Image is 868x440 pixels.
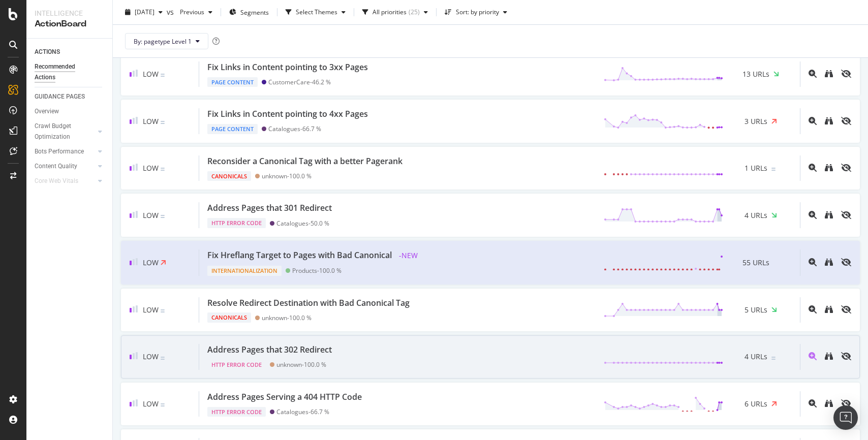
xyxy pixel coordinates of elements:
[282,4,350,20] button: Select Themes
[825,305,833,313] div: binoculars
[143,258,159,267] span: Low
[809,70,817,78] div: magnifying-glass-plus
[825,352,833,360] div: binoculars
[35,121,88,142] div: Crawl Budget Optimization
[833,405,858,430] div: Open Intercom Messenger
[143,116,159,126] span: Low
[161,357,165,360] img: Equal
[207,344,332,356] div: Address Pages that 302 Redirect
[268,125,321,133] div: Catalogues - 66.7 %
[825,211,833,219] div: binoculars
[161,168,165,171] img: Equal
[161,121,165,124] img: Equal
[143,399,159,408] span: Low
[276,361,326,368] div: unknown - 100.0 %
[176,4,216,20] button: Previous
[742,258,769,268] span: 55 URLs
[143,69,159,79] span: Low
[167,7,176,17] span: vs
[825,305,833,315] a: binoculars
[207,249,392,261] div: Fix Hreflang Target to Pages with Bad Canonical
[207,297,410,309] div: Resolve Redirect Destination with Bad Canonical Tag
[125,33,208,49] button: By: pagetype Level 1
[161,309,165,312] img: Equal
[161,215,165,218] img: Equal
[825,258,833,266] div: binoculars
[35,8,104,18] div: Intelligence
[825,70,833,78] div: binoculars
[841,117,851,125] div: eye-slash
[225,4,273,20] button: Segments
[825,258,833,267] a: binoculars
[207,218,266,228] div: HTTP Error Code
[809,399,817,407] div: magnifying-glass-plus
[825,399,833,408] a: binoculars
[841,352,851,360] div: eye-slash
[143,210,159,220] span: Low
[825,399,833,407] div: binoculars
[207,266,282,276] div: Internationalization
[35,61,105,83] a: Recommended Actions
[262,314,312,322] div: unknown - 100.0 %
[825,163,833,173] a: binoculars
[809,164,817,172] div: magnifying-glass-plus
[161,403,165,406] img: Equal
[825,352,833,361] a: binoculars
[35,47,105,57] a: ACTIONS
[825,117,833,125] div: binoculars
[825,69,833,79] a: binoculars
[276,408,329,416] div: Catalogues - 66.7 %
[143,305,159,315] span: Low
[745,163,767,173] span: 1 URLs
[373,9,407,15] div: All priorities
[35,91,105,102] a: GUIDANCE PAGES
[745,399,767,409] span: 6 URLs
[121,4,167,20] button: [DATE]
[207,171,251,181] div: Canonicals
[207,407,266,417] div: HTTP Error Code
[745,352,767,362] span: 4 URLs
[35,146,95,157] a: Bots Performance
[841,70,851,78] div: eye-slash
[409,9,420,15] div: ( 25 )
[276,219,329,227] div: Catalogues - 50.0 %
[296,9,337,15] div: Select Themes
[143,352,159,361] span: Low
[809,117,817,125] div: magnifying-glass-plus
[207,108,368,120] div: Fix Links in Content pointing to 4xx Pages
[35,146,84,157] div: Bots Performance
[35,61,96,83] div: Recommended Actions
[207,77,258,87] div: Page Content
[207,61,368,73] div: Fix Links in Content pointing to 3xx Pages
[771,168,776,171] img: Equal
[35,91,85,102] div: GUIDANCE PAGES
[207,202,332,214] div: Address Pages that 301 Redirect
[825,116,833,126] a: binoculars
[35,176,78,186] div: Core Web Vitals
[268,78,331,86] div: CustomerCare - 46.2 %
[35,47,60,57] div: ACTIONS
[35,161,95,172] a: Content Quality
[809,305,817,313] div: magnifying-glass-plus
[809,352,817,360] div: magnifying-glass-plus
[745,305,767,315] span: 5 URLs
[841,211,851,219] div: eye-slash
[825,164,833,172] div: binoculars
[771,357,776,360] img: Equal
[207,360,266,370] div: HTTP Error Code
[35,121,95,142] a: Crawl Budget Optimization
[143,163,159,173] span: Low
[396,249,421,262] span: - NEW
[207,124,258,134] div: Page Content
[456,9,499,15] div: Sort: by priority
[292,267,342,274] div: Products - 100.0 %
[841,305,851,313] div: eye-slash
[134,37,192,45] span: By: pagetype Level 1
[35,161,77,172] div: Content Quality
[207,312,251,323] div: Canonicals
[176,8,204,16] span: Previous
[358,4,432,20] button: All priorities(25)
[35,106,59,117] div: Overview
[809,211,817,219] div: magnifying-glass-plus
[262,172,312,180] div: unknown - 100.0 %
